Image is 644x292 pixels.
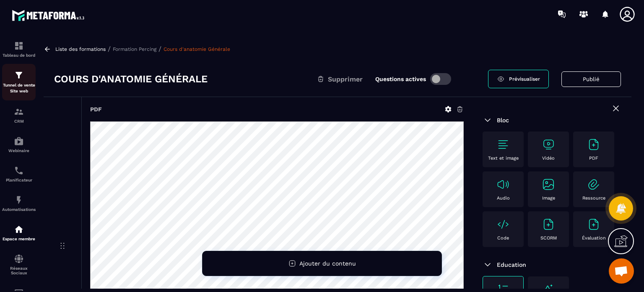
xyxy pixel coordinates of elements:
span: / [108,45,111,53]
img: text-image no-wra [542,218,555,231]
div: Ouvrir le chat [609,258,634,284]
p: SCORM [540,235,557,241]
span: Supprimer [328,75,363,83]
a: automationsautomationsAutomatisations [2,189,36,218]
img: formation [14,107,24,117]
img: logo [12,8,87,23]
img: text-image no-wra [587,178,600,191]
span: Prévisualiser [509,76,540,82]
a: schedulerschedulerPlanificateur [2,159,36,189]
a: automationsautomationsEspace membre [2,218,36,247]
img: text-image no-wra [496,138,510,151]
span: Bloc [497,117,509,124]
h3: Cours d'anatomie Générale [54,72,208,86]
p: Tunnel de vente Site web [2,82,36,94]
img: formation [14,41,24,51]
p: Image [542,195,555,201]
img: arrow-down [483,260,493,270]
img: automations [14,136,24,146]
a: social-networksocial-networkRéseaux Sociaux [2,247,36,281]
img: scheduler [14,166,24,176]
img: text-image no-wra [542,178,555,191]
img: formation [14,70,24,80]
p: Audio [497,195,510,201]
a: Formation Percing [113,46,156,52]
img: text-image no-wra [542,138,555,151]
p: Webinaire [2,148,36,153]
img: text-image no-wra [587,138,600,151]
p: Planificateur [2,178,36,182]
a: Liste des formations [55,46,106,52]
p: Text et image [488,155,519,161]
img: arrow-down [483,115,493,125]
p: Ressource [582,195,605,201]
a: formationformationTunnel de vente Site web [2,64,36,100]
span: Education [497,261,526,268]
a: formationformationTableau de bord [2,34,36,64]
label: Questions actives [375,76,426,82]
img: automations [14,224,24,234]
p: CRM [2,119,36,124]
span: / [158,45,161,53]
a: Prévisualiser [488,70,549,88]
p: Espace membre [2,237,36,241]
a: Cours d'anatomie Générale [164,46,230,52]
a: formationformationCRM [2,100,36,130]
img: text-image no-wra [496,218,510,231]
img: text-image no-wra [587,218,600,231]
p: Tableau de bord [2,53,36,58]
img: text-image no-wra [496,178,510,191]
p: Vidéo [542,155,555,161]
p: Code [497,235,509,241]
p: Évaluation [582,235,606,241]
img: automations [14,195,24,205]
button: Publié [561,71,621,87]
span: Ajouter du contenu [299,260,356,267]
img: social-network [14,254,24,264]
p: PDF [589,155,598,161]
p: Automatisations [2,207,36,212]
a: automationsautomationsWebinaire [2,130,36,159]
p: Réseaux Sociaux [2,266,36,275]
h6: PDF [90,106,102,113]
